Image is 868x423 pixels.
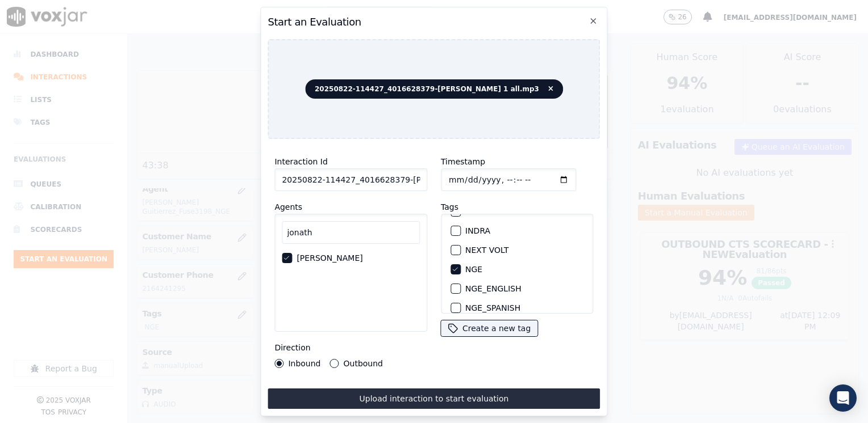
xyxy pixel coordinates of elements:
[465,304,520,312] label: NGE_SPANISH
[441,157,485,166] label: Timestamp
[465,285,521,293] label: NGE_ENGLISH
[441,320,537,336] button: Create a new tag
[465,246,508,254] label: NEXT VOLT
[465,227,490,235] label: INDRA
[268,14,600,30] h2: Start an Evaluation
[344,359,383,367] label: Outbound
[268,388,600,409] button: Upload interaction to start evaluation
[288,359,320,367] label: Inbound
[274,202,302,212] label: Agents
[465,265,482,273] label: NGE
[465,208,529,215] label: ELECTRA SPARK
[274,343,310,352] label: Direction
[441,202,458,212] label: Tags
[274,157,327,166] label: Interaction Id
[305,79,563,99] span: 20250822-114427_4016628379-[PERSON_NAME] 1 all.mp3
[297,254,362,262] label: [PERSON_NAME]
[829,384,857,412] div: Open Intercom Messenger
[274,168,427,191] input: reference id, file name, etc
[282,221,420,244] input: Search Agents...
